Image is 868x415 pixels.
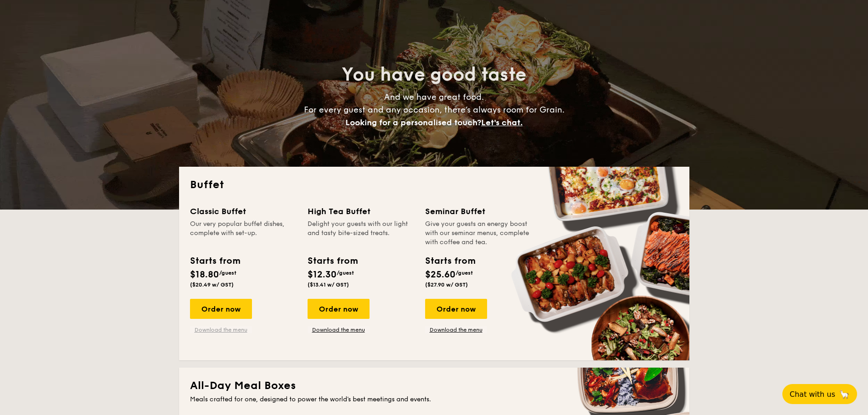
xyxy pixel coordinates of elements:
span: ($27.90 w/ GST) [425,282,468,288]
span: 🦙 [839,389,850,400]
h2: Buffet [190,178,678,192]
div: Order now [308,299,370,319]
div: Order now [425,299,487,319]
div: Our very popular buffet dishes, complete with set-up. [190,220,297,247]
div: Starts from [425,254,475,268]
span: ($20.49 w/ GST) [190,282,234,288]
div: Delight your guests with our light and tasty bite-sized treats. [308,220,414,247]
a: Download the menu [190,326,252,333]
div: Starts from [190,254,240,268]
span: /guest [219,270,236,276]
span: $25.60 [425,269,456,280]
button: Chat with us🦙 [782,384,857,404]
div: Seminar Buffet [425,205,532,218]
span: ($13.41 w/ GST) [308,282,349,288]
span: You have good taste [342,64,526,86]
h2: All-Day Meal Boxes [190,379,678,393]
div: Classic Buffet [190,205,297,218]
span: Chat with us [790,390,835,399]
div: Starts from [308,254,357,268]
span: $12.30 [308,269,337,280]
div: Give your guests an energy boost with our seminar menus, complete with coffee and tea. [425,220,532,247]
span: /guest [337,270,354,276]
span: Let's chat. [481,118,523,128]
span: /guest [456,270,473,276]
span: Looking for a personalised touch? [345,118,481,128]
div: Order now [190,299,252,319]
div: Meals crafted for one, designed to power the world's best meetings and events. [190,395,678,404]
span: And we have great food. For every guest and any occasion, there’s always room for Grain. [304,92,565,128]
div: High Tea Buffet [308,205,414,218]
span: $18.80 [190,269,219,280]
a: Download the menu [425,326,487,333]
a: Download the menu [308,326,370,333]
